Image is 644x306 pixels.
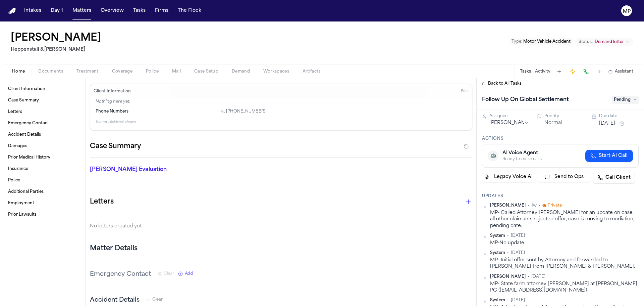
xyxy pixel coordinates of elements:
h2: Case Summary [90,141,141,152]
span: Start AI Call [599,152,628,159]
button: Make a Call [581,67,591,76]
button: Add New [178,271,193,276]
div: Priority [544,114,584,119]
span: System [490,250,505,256]
span: Motor Vehicle Accident [523,40,571,44]
h3: Actions [482,136,639,141]
span: Artifacts [303,69,321,74]
button: Legacy Voice AI [482,172,535,182]
span: Back to All Tasks [488,81,522,86]
a: Home [8,8,16,14]
p: 11 empty fields not shown. [96,120,467,125]
button: Normal [544,120,562,126]
img: Finch Logo [8,8,16,14]
span: Additional Parties [8,189,44,194]
button: Day 1 [48,5,66,17]
button: Overview [98,5,126,17]
span: Private [548,203,562,208]
text: MP [623,9,631,14]
button: Edit Type: Motor Vehicle Accident [509,38,573,45]
button: [DATE] [599,120,615,127]
button: Start AI Call [585,150,633,162]
button: Edit [459,86,470,97]
span: [PERSON_NAME] [490,274,526,279]
span: Treatment [76,69,99,74]
button: Assistant [608,69,633,74]
div: Ready to make calls [502,157,542,162]
span: Coverage [112,69,132,74]
span: [DATE] [511,233,525,238]
span: Police [8,178,20,183]
span: Prior Lawsuits [8,212,37,217]
button: Activity [535,69,550,74]
span: 🤖 [490,152,496,159]
span: Clear [152,297,163,302]
p: Nothing here yet. [96,99,467,106]
span: Prior Medical History [8,155,50,160]
span: Employment [8,201,34,206]
span: [DATE] [511,298,525,303]
a: Prior Medical History [5,152,80,163]
button: Change status from Demand letter [575,38,633,46]
span: • [507,298,509,303]
button: Tasks [130,5,148,17]
button: The Flock [175,5,204,17]
button: Clear Emergency Contact [158,271,174,276]
p: No letters created yet [90,222,472,230]
span: • [507,250,509,256]
span: Case Setup [194,69,218,74]
div: MP- Initial offer sent by Attorney and forwarded to [PERSON_NAME] from [PERSON_NAME] & [PERSON_NA... [490,257,639,270]
button: Send to Ops [538,172,591,182]
span: • [539,203,540,208]
span: Pending [612,96,639,104]
div: MP- State farm attorney [PERSON_NAME] at [PERSON_NAME] PC ([EMAIL_ADDRESS][DOMAIN_NAME]) [490,281,639,294]
div: AI Voice Agent [502,150,542,157]
span: Documents [38,69,63,74]
button: Add Task [554,67,564,76]
span: Type : [512,40,522,44]
h3: Emergency Contact [90,270,151,279]
button: Matters [70,5,94,17]
a: Additional Parties [5,186,80,197]
a: Accident Details [5,129,80,140]
a: Client Information [5,84,80,94]
button: Tasks [520,69,531,74]
a: Call 1 (609) 558-3066 [221,109,265,114]
a: Insurance [5,164,80,174]
span: Case Summary [8,98,39,103]
button: Clear Accident Details [146,297,163,302]
span: Assistant [615,69,633,74]
div: Due date [599,114,639,119]
span: Damages [8,143,27,149]
span: [PERSON_NAME] [490,203,526,208]
div: Assignee [489,114,529,119]
span: • [528,203,529,208]
span: Emergency Contact [8,121,49,126]
span: Demand letter [595,39,624,45]
h1: Letters [90,196,114,207]
a: Emergency Contact [5,118,80,129]
a: Damages [5,141,80,151]
a: Case Summary [5,95,80,106]
span: • [507,233,509,238]
span: [DATE] [511,250,525,256]
span: Mail [172,69,181,74]
button: Intakes [21,5,44,17]
span: System [490,298,505,303]
div: MP- Called Attorney [PERSON_NAME] for an update on case, all other claimants rejected offer, case... [490,210,639,229]
a: Police [5,175,80,186]
h1: [PERSON_NAME] [11,32,101,44]
button: Snooze task [618,120,626,128]
span: 1w [531,203,537,208]
a: Call Client [593,172,635,184]
a: Prior Lawsuits [5,209,80,220]
span: Clear [164,271,174,276]
span: Letters [8,109,22,115]
span: Phone Numbers [96,109,128,114]
span: Edit [461,89,468,94]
